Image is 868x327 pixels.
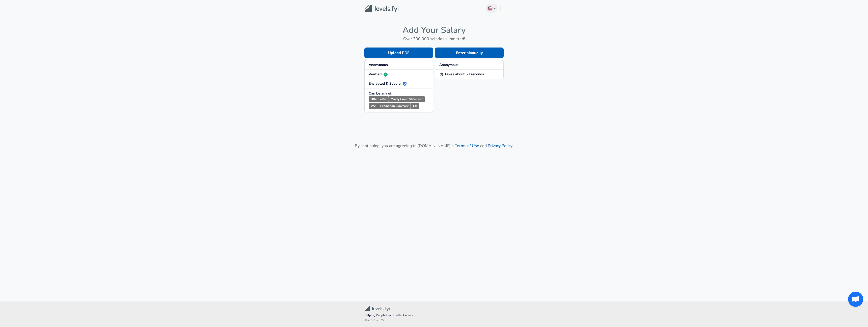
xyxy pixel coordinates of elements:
[455,143,479,149] a: Terms of Use
[369,72,388,77] strong: Verified
[439,62,458,67] strong: Anonymous
[369,62,388,67] strong: Anonymous
[369,96,389,102] small: Offer Letter
[488,6,492,10] img: English (US)
[486,4,498,13] button: English (US)
[389,96,425,102] small: Yearly Comp Statement
[369,81,407,86] strong: Encrypted & Secure
[378,103,411,109] small: Promotion Summary
[364,318,504,323] span: © 2017 - 2025
[364,5,398,12] img: Levels.fyi
[364,48,433,58] button: Upload PDF
[364,313,504,318] span: Helping People Build Better Careers
[364,25,504,35] h4: Add Your Salary
[364,35,504,42] h6: Over 300,000 salaries submitted!
[439,72,484,77] strong: Takes about 50 seconds
[369,91,392,96] strong: Can be any of:
[488,143,512,149] a: Privacy Policy
[848,292,863,307] div: Open chat
[411,103,419,109] small: Etc
[369,103,378,109] small: W2
[364,306,390,311] img: Levels.fyi Community
[435,48,504,58] button: Enter Manually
